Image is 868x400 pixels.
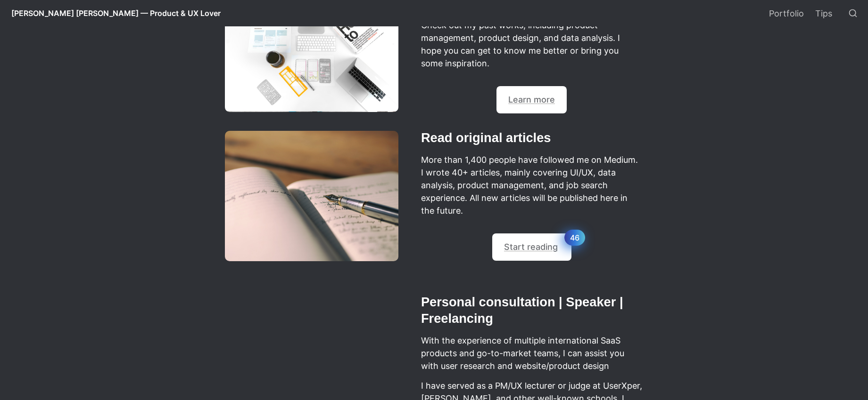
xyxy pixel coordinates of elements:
[420,152,644,218] p: More than 1,400 people have followed me on Medium. I wrote 40+ articles, mainly covering UI/UX, d...
[420,128,644,147] h2: Read original articles
[225,131,398,261] img: image
[508,95,555,104] a: Learn more
[11,8,221,18] span: [PERSON_NAME] [PERSON_NAME] — Product & UX Lover
[420,17,644,71] p: Check out my past works, including product management, product design, and data analysis. I hope ...
[420,333,644,374] p: With the experience of multiple international SaaS products and go-to-market teams, I can assist ...
[420,292,644,328] h2: Personal consultation | Speaker | Freelancing
[504,242,558,252] a: Start reading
